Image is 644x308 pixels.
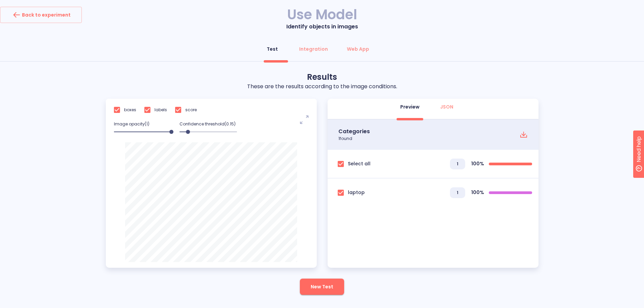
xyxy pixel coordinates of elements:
[180,121,237,127] p: Confidence threshold( 0.15 )
[16,2,42,10] span: Need help
[457,190,458,196] p: 1
[338,136,370,142] p: 1 found
[247,72,397,82] p: Results
[347,46,369,52] div: Web App
[457,161,458,167] p: 1
[348,160,371,167] p: Select all
[440,103,453,110] div: JSON
[267,46,278,52] div: Test
[311,283,333,291] span: New Test
[124,107,136,113] p: boxes
[338,127,370,136] p: Categories
[469,160,486,167] p: 100 %
[154,107,167,113] p: labels
[11,9,71,20] div: Back to experiment
[348,189,365,196] p: laptop
[400,103,420,110] div: Preview
[299,46,328,52] div: Integration
[114,121,171,127] p: Image opacity( 1 )
[300,279,344,295] button: New Test
[469,189,486,196] p: 100 %
[185,107,197,113] p: score
[247,82,397,91] p: These are the results according to the image conditions.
